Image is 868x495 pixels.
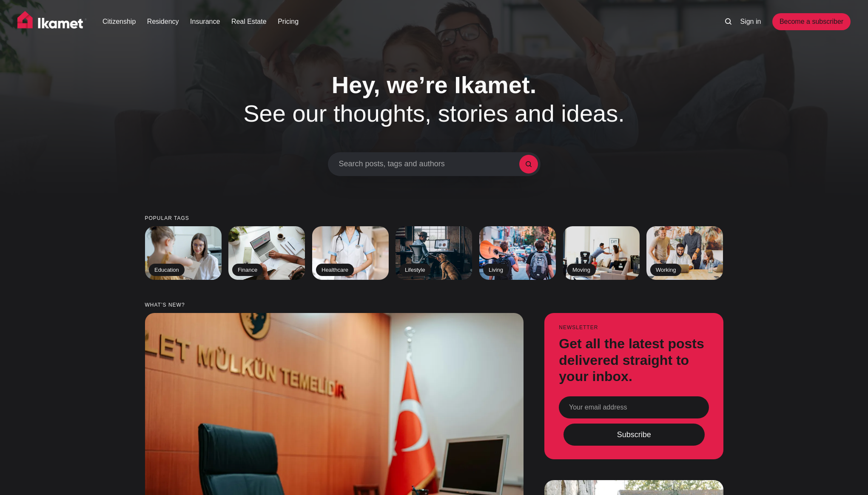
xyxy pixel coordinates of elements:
span: Hey, we’re Ikamet. [332,71,536,98]
h2: Healthcare [316,264,354,276]
a: Become a subscriber [772,13,851,30]
a: Insurance [190,17,220,27]
h2: Moving [567,264,596,276]
small: Popular tags [145,216,723,221]
a: Living [479,226,556,280]
a: Moving [563,226,640,280]
a: Lifestyle [396,226,472,280]
a: Healthcare [312,226,389,280]
h2: Working [650,264,681,276]
h3: Get all the latest posts delivered straight to your inbox. [559,336,709,384]
a: Working [646,226,723,280]
a: Pricing [278,17,299,27]
input: Your email address [559,397,709,419]
a: Education [145,226,222,280]
h2: Living [483,264,509,276]
button: Subscribe [563,424,704,446]
h2: Finance [232,264,263,276]
a: Residency [147,17,179,27]
a: Finance [228,226,305,280]
small: Newsletter [559,325,709,330]
h2: Lifestyle [399,264,431,276]
a: Real Estate [231,17,267,27]
h2: Education [149,264,185,276]
a: Citizenship [102,17,136,27]
span: Search posts, tags and authors [339,159,519,169]
small: What’s new? [145,302,723,308]
img: Ikamet home [17,11,87,32]
h1: See our thoughts, stories and ideas. [217,71,651,128]
a: Sign in [740,17,761,27]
